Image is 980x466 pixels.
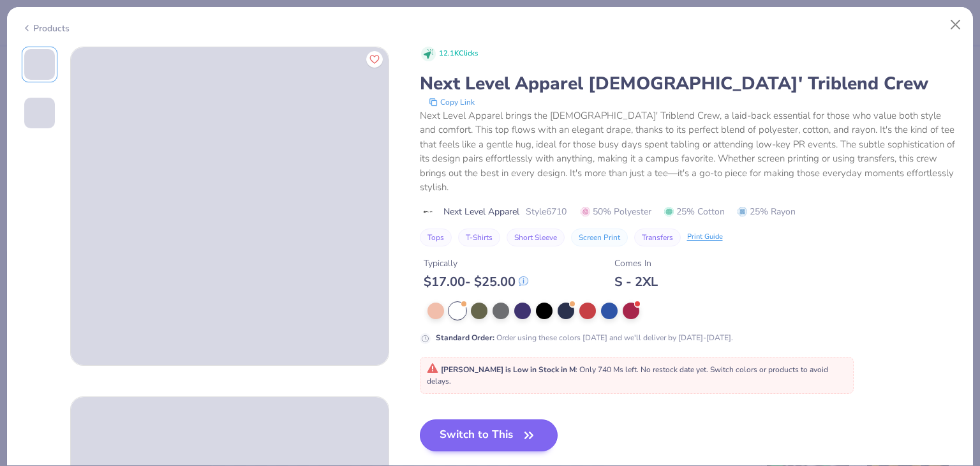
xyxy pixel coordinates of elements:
[526,205,567,218] span: Style 6710
[22,22,70,35] div: Products
[614,274,658,290] div: S - 2XL
[441,365,575,375] strong: [PERSON_NAME] is Low in Stock in M
[664,205,725,218] span: 25% Cotton
[687,232,723,243] div: Print Guide
[571,229,628,246] button: Screen Print
[458,229,500,246] button: T-Shirts
[581,205,651,218] span: 50% Polyester
[420,207,437,217] img: brand logo
[738,205,796,218] span: 25% Rayon
[944,13,968,37] button: Close
[366,51,383,68] button: Like
[424,274,528,290] div: $ 17.00 - $ 25.00
[420,229,452,246] button: Tops
[436,333,494,343] strong: Standard Order :
[439,49,478,59] span: 12.1K Clicks
[436,332,733,343] div: Order using these colors [DATE] and we'll deliver by [DATE]-[DATE].
[420,419,558,451] button: Switch to This
[424,257,528,270] div: Typically
[614,257,658,270] div: Comes In
[427,365,828,386] span: : Only 740 Ms left. No restock date yet. Switch colors or products to avoid delays.
[507,229,565,246] button: Short Sleeve
[420,109,959,195] div: Next Level Apparel brings the [DEMOGRAPHIC_DATA]' Triblend Crew, a laid-back essential for those ...
[443,205,519,218] span: Next Level Apparel
[634,229,681,246] button: Transfers
[425,96,479,109] button: copy to clipboard
[420,71,959,96] div: Next Level Apparel [DEMOGRAPHIC_DATA]' Triblend Crew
